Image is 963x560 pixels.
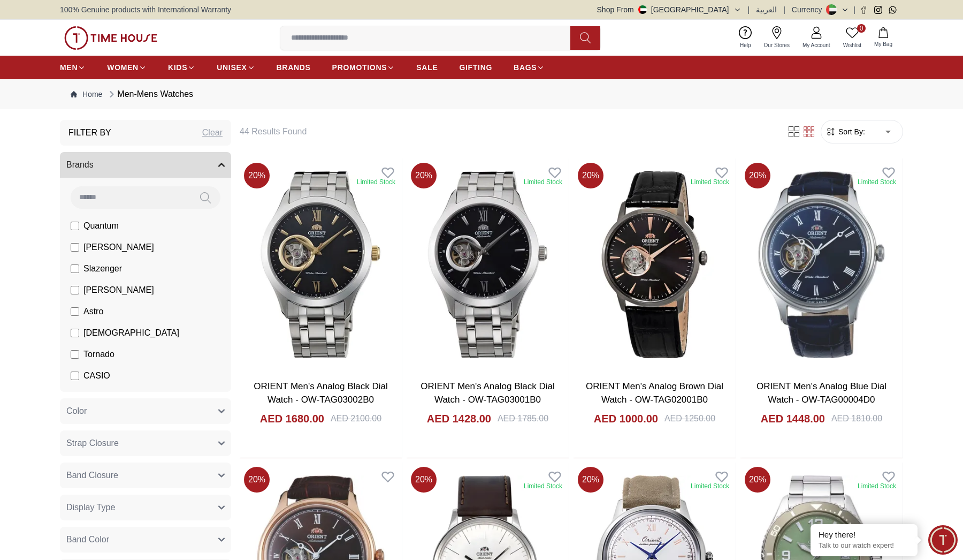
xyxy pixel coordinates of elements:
span: My Bag [870,40,897,48]
img: ... [64,26,157,50]
a: GIFTING [459,58,492,77]
span: Help [736,41,755,49]
div: Clear [202,126,223,139]
div: Limited Stock [691,482,729,490]
span: BRANDS [277,62,311,73]
span: UNISEX [217,62,247,73]
button: My Bag [868,25,899,50]
span: Brands [66,158,94,171]
input: [PERSON_NAME] [71,286,79,294]
a: BAGS [514,58,545,77]
a: SALE [416,58,438,77]
span: 20 % [578,163,603,188]
span: 20 % [578,467,603,493]
span: CITIZEN [83,391,117,404]
input: [DEMOGRAPHIC_DATA] [71,329,79,337]
button: Display Type [60,495,231,520]
button: Band Color [60,527,231,553]
input: Tornado [71,350,79,359]
div: Men-Mens Watches [106,88,193,101]
span: [PERSON_NAME] [83,284,154,297]
span: WOMEN [107,62,139,73]
span: Sort By: [836,126,865,137]
img: ORIENT Men's Analog Black Dial Watch - OW-TAG03001B0 [407,158,569,371]
span: [DEMOGRAPHIC_DATA] [83,327,179,339]
span: My Account [798,41,835,49]
span: Band Closure [66,469,118,482]
div: AED 1785.00 [498,412,548,425]
span: KIDS [168,62,187,73]
div: Limited Stock [858,178,896,186]
button: العربية [756,4,777,15]
button: Sort By: [826,126,865,137]
a: 0Wishlist [837,24,868,51]
h3: Filter By [68,126,111,139]
span: | [853,4,855,15]
span: Color [66,405,87,418]
div: Limited Stock [858,482,896,490]
div: Limited Stock [357,178,395,186]
button: Brands [60,152,231,178]
h4: AED 1428.00 [427,411,491,426]
div: Limited Stock [524,178,562,186]
span: Tornado [83,348,114,361]
img: ORIENT Men's Analog Black Dial Watch - OW-TAG03002B0 [240,158,402,371]
p: Talk to our watch expert! [819,541,909,550]
a: ORIENT Men's Analog Black Dial Watch - OW-TAG03002B0 [254,381,387,405]
span: | [783,4,785,15]
span: Our Stores [760,41,794,49]
a: Home [71,89,102,100]
span: MEN [60,62,78,73]
span: 20 % [411,467,437,493]
div: Hey there! [819,529,909,540]
a: ORIENT Men's Analog Blue Dial Watch - OW-TAG00004D0 [756,381,886,405]
a: ORIENT Men's Analog Black Dial Watch - OW-TAG03001B0 [421,381,554,405]
span: GIFTING [459,62,492,73]
input: Quantum [71,222,79,230]
button: Shop From[GEOGRAPHIC_DATA] [597,4,742,15]
a: Our Stores [758,24,796,51]
div: Currency [792,4,827,15]
span: Strap Closure [66,437,119,450]
a: KIDS [168,58,195,77]
div: Limited Stock [524,482,562,490]
h6: 44 Results Found [240,125,774,138]
span: Slazenger [83,262,122,275]
span: 20 % [244,467,270,493]
div: AED 1810.00 [831,412,882,425]
img: United Arab Emirates [638,5,647,14]
h4: AED 1680.00 [260,411,324,426]
span: Astro [83,305,103,318]
span: Wishlist [839,41,866,49]
a: ORIENT Men's Analog Brown Dial Watch - OW-TAG02001B0 [586,381,723,405]
span: Display Type [66,501,115,514]
span: PROMOTIONS [332,62,387,73]
button: Strap Closure [60,430,231,456]
a: UNISEX [217,58,255,77]
div: Chat Widget [928,525,958,555]
span: 20 % [411,163,437,188]
input: CASIO [71,372,79,380]
img: ORIENT Men's Analog Blue Dial Watch - OW-TAG00004D0 [740,158,903,371]
h4: AED 1000.00 [594,411,658,426]
span: Quantum [83,220,119,232]
h4: AED 1448.00 [761,411,825,426]
span: 20 % [745,163,770,188]
a: Instagram [874,6,882,14]
a: BRANDS [277,58,311,77]
a: PROMOTIONS [332,58,395,77]
input: Slazenger [71,264,79,273]
a: Help [733,24,758,51]
img: ORIENT Men's Analog Brown Dial Watch - OW-TAG02001B0 [574,158,736,371]
div: AED 2100.00 [331,412,381,425]
div: AED 1250.00 [664,412,715,425]
span: | [748,4,750,15]
a: WOMEN [107,58,147,77]
input: Astro [71,307,79,316]
span: 20 % [745,467,770,493]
